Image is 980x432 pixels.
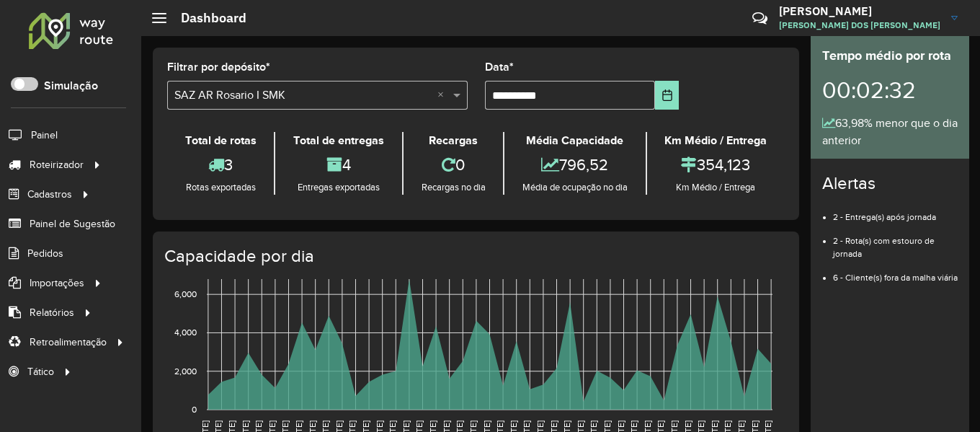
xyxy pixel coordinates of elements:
[171,180,270,195] div: Rotas exportadas
[655,81,679,110] button: Choose Date
[651,132,781,149] div: Km Médio / Entrega
[279,149,398,180] div: 4
[27,246,63,261] span: Pedidos
[30,305,74,320] span: Relatórios
[822,66,958,115] div: 00:02:32
[822,173,958,194] h4: Alertas
[279,180,398,195] div: Entregas exportadas
[30,157,84,172] span: Roteirizador
[651,180,781,195] div: Km Médio / Entrega
[833,224,958,260] li: 2 - Rota(s) com estouro de jornada
[192,405,197,414] text: 0
[407,149,499,180] div: 0
[833,260,958,284] li: 6 - Cliente(s) fora da malha viária
[30,216,115,232] span: Painel de Sugestão
[279,132,398,149] div: Total de entregas
[744,3,775,34] a: Contato Rápido
[485,58,514,76] label: Data
[30,275,84,291] span: Importações
[822,46,958,66] div: Tempo médio por rota
[779,19,940,32] span: [PERSON_NAME] DOS [PERSON_NAME]
[174,289,197,299] text: 6,000
[174,328,197,338] text: 4,000
[651,149,781,180] div: 354,123
[31,128,58,143] span: Painel
[166,10,246,26] h2: Dashboard
[508,132,641,149] div: Média Capacidade
[171,149,270,180] div: 3
[822,115,958,149] div: 63,98% menor que o dia anterior
[407,132,499,149] div: Recargas
[27,187,72,202] span: Cadastros
[30,335,107,350] span: Retroalimentação
[44,77,98,94] label: Simulação
[27,364,54,379] span: Tático
[164,246,785,267] h4: Capacidade por dia
[437,87,450,104] span: Clear all
[833,200,958,224] li: 2 - Entrega(s) após jornada
[167,58,270,76] label: Filtrar por depósito
[171,132,270,149] div: Total de rotas
[508,180,641,195] div: Média de ocupação no dia
[407,180,499,195] div: Recargas no dia
[174,366,197,376] text: 2,000
[779,4,940,18] h3: [PERSON_NAME]
[508,149,641,180] div: 796,52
